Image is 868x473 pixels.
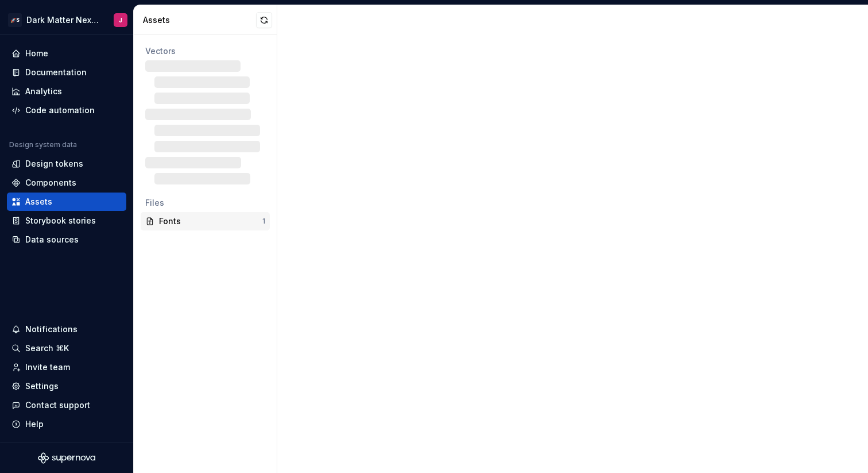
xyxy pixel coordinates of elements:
[25,177,76,189] div: Components
[25,196,52,207] div: Assets
[262,217,265,226] div: 1
[26,14,100,26] div: Dark Matter Next Gen
[25,418,44,430] div: Help
[25,105,95,116] div: Code automation
[7,193,126,211] a: Assets
[7,377,126,395] a: Settings
[7,101,126,120] a: Code automation
[25,343,69,354] div: Search ⌘K
[2,7,131,32] button: 🚀SDark Matter Next GenJ
[7,230,126,249] a: Data sources
[7,358,126,376] a: Invite team
[7,63,126,82] a: Documentation
[7,155,126,173] a: Design tokens
[25,86,62,97] div: Analytics
[7,82,126,101] a: Analytics
[25,215,96,226] div: Storybook stories
[143,14,256,26] div: Assets
[7,320,126,339] button: Notifications
[25,399,90,411] div: Contact support
[8,13,22,27] div: 🚀S
[25,158,83,170] div: Design tokens
[7,44,126,63] a: Home
[145,45,265,57] div: Vectors
[25,48,48,59] div: Home
[159,216,262,227] div: Fonts
[25,380,59,392] div: Settings
[141,212,270,230] a: Fonts1
[7,396,126,414] button: Contact support
[25,67,87,78] div: Documentation
[25,234,79,245] div: Data sources
[119,16,122,25] div: J
[38,452,95,464] svg: Supernova Logo
[7,174,126,192] a: Components
[145,197,265,209] div: Files
[9,140,77,149] div: Design system data
[7,211,126,230] a: Storybook stories
[25,324,77,335] div: Notifications
[7,339,126,357] button: Search ⌘K
[7,415,126,433] button: Help
[25,362,70,373] div: Invite team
